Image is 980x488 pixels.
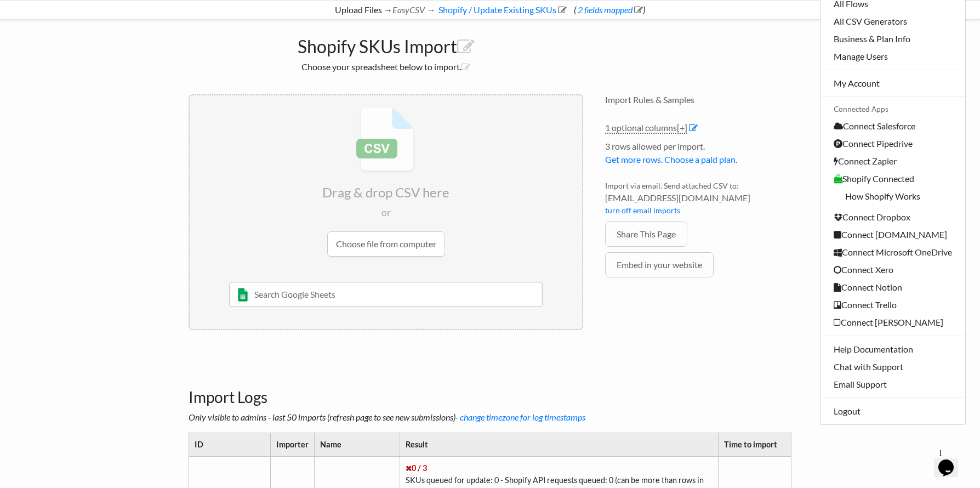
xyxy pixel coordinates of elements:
[719,433,791,457] th: Time to import
[821,75,965,92] a: My Account
[821,296,965,314] a: Connect Trello
[934,444,969,477] iframe: chat widget
[437,4,567,15] a: Shopify / Update Existing SKUs
[605,140,791,172] li: 3 rows allowed per import.
[605,191,791,205] span: [EMAIL_ADDRESS][DOMAIN_NAME]
[314,433,400,457] th: Name
[821,341,965,358] a: Help Documentation
[821,188,965,208] a: How Shopify Works
[821,376,965,393] a: Email Support
[400,433,719,457] th: Result
[821,314,965,331] a: Connect [PERSON_NAME]
[821,261,965,279] a: Connect Xero
[821,135,965,152] a: Connect Pipedrive
[605,180,791,222] li: Import via email. Send attached CSV to:
[821,358,965,376] a: Chat with Support
[229,282,543,307] input: Search Google Sheets
[605,154,737,164] a: Get more rows. Choose a paid plan.
[821,208,965,226] a: Connect Dropbox
[821,48,965,65] a: Manage Users
[821,13,965,30] a: All CSV Generators
[455,412,585,422] a: - change timezone for log timestamps
[821,170,965,188] a: Shopify Connected
[821,243,965,261] a: Connect Microsoft OneDrive
[189,61,583,72] h2: Choose your spreadsheet below to import.
[821,226,965,243] a: Connect [DOMAIN_NAME]
[576,4,643,15] a: 2 fields mapped
[270,433,314,457] th: Importer
[605,122,687,134] a: 1 optional columns[+]
[189,412,585,422] i: Only visible to admins - last 50 imports (refresh page to see new submissions)
[406,463,427,473] span: 0 / 3
[189,361,791,407] h3: Import Logs
[392,4,435,15] i: EasyCSV →
[574,4,645,15] span: ( )
[605,206,680,215] a: turn off email imports
[821,402,965,420] a: Logout
[821,30,965,48] a: Business & Plan Info
[189,433,271,457] th: ID
[605,94,791,105] h4: Import Rules & Samples
[821,101,965,117] div: Connected Apps
[821,152,965,170] a: Connect Zapier
[189,31,583,57] h1: Shopify SKUs Import
[821,117,965,135] a: Connect Salesforce
[677,122,687,133] span: [+]
[605,252,714,277] a: Embed in your website
[605,222,687,247] a: Share This Page
[821,279,965,296] a: Connect Notion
